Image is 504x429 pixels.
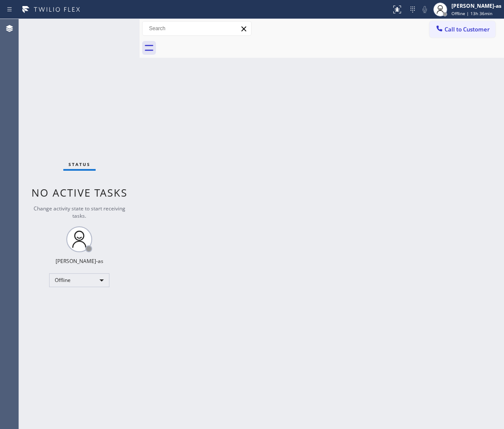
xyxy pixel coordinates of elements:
[419,3,431,16] button: Mute
[143,22,251,35] input: Search
[429,21,495,38] button: Call to Customer
[451,2,501,9] div: [PERSON_NAME]-as
[68,161,90,167] span: Status
[56,257,103,265] div: [PERSON_NAME]-as
[34,205,125,219] span: Change activity state to start receiving tasks.
[49,273,109,287] div: Offline
[451,10,492,16] span: Offline | 13h 36min
[445,25,490,33] span: Call to Customer
[31,185,128,200] span: No active tasks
